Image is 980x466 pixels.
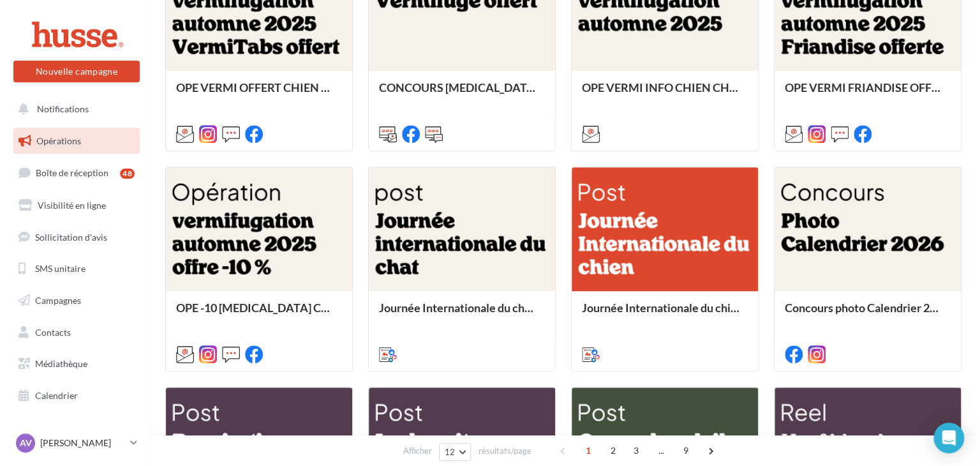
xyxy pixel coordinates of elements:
div: Concours photo Calendrier 2026 [782,301,947,327]
div: OPE VERMI INFO CHIEN CHAT AUTOMNE [579,81,745,107]
div: Journée Internationale du chat roux [376,301,542,327]
div: OPE VERMI OFFERT CHIEN CHAT AUTOMNE [173,81,339,107]
span: Sollicitation d'avis [32,231,104,242]
button: Nouvelle campagne [10,61,137,82]
a: Sollicitation d'avis [8,224,139,251]
span: résultats/page [475,445,528,457]
a: Médiathèque [8,350,139,377]
span: AV [17,437,29,449]
a: SMS unitaire [8,255,139,282]
p: [PERSON_NAME] [37,437,122,449]
span: 3 [623,440,643,461]
a: Campagnes [8,287,139,314]
a: Contacts [8,319,139,346]
a: Boîte de réception48 [8,159,139,186]
a: Calendrier [8,382,139,409]
span: Visibilité en ligne [34,200,103,211]
span: Opérations [33,135,78,146]
span: Campagnes [32,295,78,306]
span: SMS unitaire [32,263,82,274]
div: OPE VERMI FRIANDISE OFFERTE CHIEN CHAT AUTOMNE [782,81,947,107]
span: Calendrier [32,390,75,401]
span: 2 [600,440,620,461]
button: Notifications [8,96,134,123]
span: Afficher [400,445,429,457]
span: ... [648,440,668,461]
button: 12 [436,443,468,461]
div: OPE -10 [MEDICAL_DATA] CHIEN CHAT AUTOMNE [173,301,339,327]
span: 1 [575,440,595,461]
span: 9 [672,440,693,461]
div: Open Intercom Messenger [930,423,961,453]
span: Médiathèque [32,358,84,369]
div: 48 [117,169,131,179]
a: AV [PERSON_NAME] [10,431,137,455]
span: Boîte de réception [33,167,105,178]
span: Contacts [32,327,68,338]
span: Notifications [34,103,85,114]
div: Journée Internationale du chien [579,301,745,327]
a: Visibilité en ligne [8,192,139,219]
span: 12 [442,447,452,457]
div: CONCOURS [MEDICAL_DATA] OFFERT AUTOMNE 2025 [376,81,542,107]
a: Opérations [8,128,139,154]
